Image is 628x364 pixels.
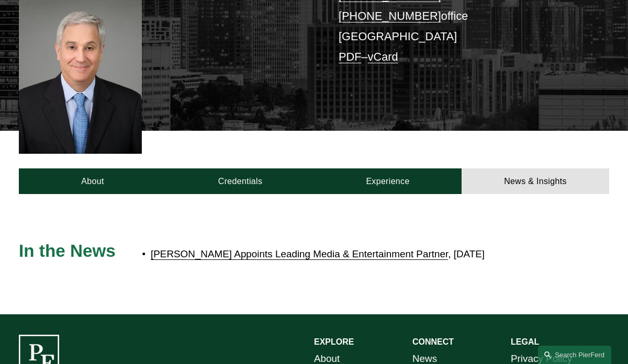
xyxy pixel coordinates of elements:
[412,337,454,346] strong: CONNECT
[368,50,398,63] a: vCard
[166,168,314,194] a: Credentials
[462,168,609,194] a: News & Insights
[314,168,462,194] a: Experience
[511,337,539,346] strong: LEGAL
[19,168,166,194] a: About
[151,245,535,263] p: , [DATE]
[339,9,441,22] a: [PHONE_NUMBER]
[314,337,354,346] strong: EXPLORE
[19,241,116,260] span: In the News
[151,248,448,259] a: [PERSON_NAME] Appoints Leading Media & Entertainment Partner
[339,50,362,63] a: PDF
[538,346,611,364] a: Search this site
